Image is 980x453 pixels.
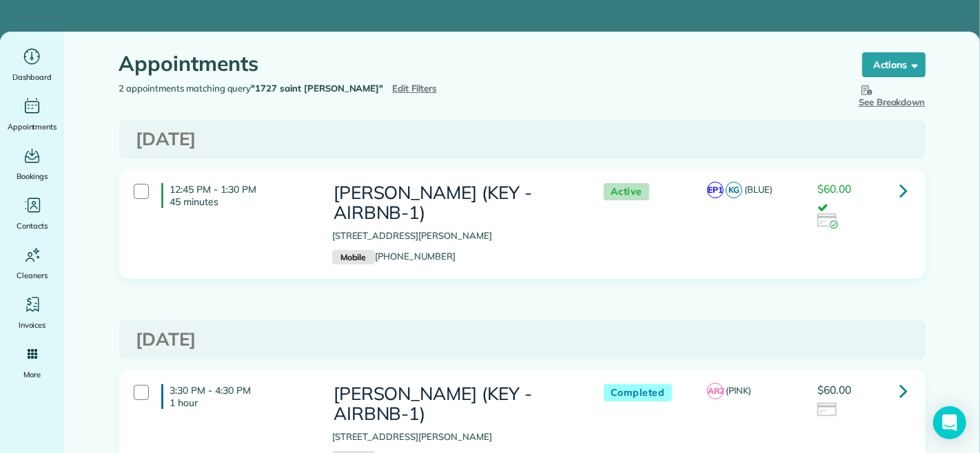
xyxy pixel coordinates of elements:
p: [STREET_ADDRESS][PERSON_NAME] [332,430,576,444]
img: icon_credit_card_neutral-3d9a980bd25ce6dbb0f2033d7200983694762465c175678fcbc2d8f4bc43548e.png [817,403,838,418]
span: See Breakdown [859,82,926,107]
span: Completed [604,384,672,401]
a: Dashboard [6,45,59,84]
p: [STREET_ADDRESS][PERSON_NAME] [332,229,576,243]
small: Mobile [332,250,375,265]
h3: [PERSON_NAME] (KEY - AIRBNB-1) [332,183,576,222]
span: Cleaners [17,268,48,282]
h3: [PERSON_NAME] (KEY - AIRBNB-1) [332,384,576,423]
a: Cleaners [6,244,59,282]
div: 2 appointments matching query [109,82,522,96]
h1: Appointments [119,52,836,75]
span: AR2 [707,383,724,399]
p: 1 hour [170,397,312,409]
strong: "1727 saint [PERSON_NAME]" [251,83,383,94]
h4: 3:30 PM - 4:30 PM [161,384,312,409]
span: Active [604,183,649,200]
p: 45 minutes [170,196,312,208]
img: icon_credit_card_success-27c2c4fc500a7f1a58a13ef14842cb958d03041fefb464fd2e53c949a5770e83.png [817,213,838,229]
span: Invoices [19,318,46,332]
span: KG [726,182,742,198]
div: Open Intercom Messenger [933,406,966,439]
button: Actions [862,52,926,77]
span: More [23,368,41,381]
span: Appointments [8,120,57,134]
button: See Breakdown [859,82,926,109]
a: Appointments [6,95,59,134]
h3: [DATE] [136,129,908,149]
span: (PINK) [726,385,751,396]
span: Dashboard [12,70,52,84]
span: (BLUE) [744,184,773,195]
span: Contacts [17,219,48,233]
a: Edit Filters [392,83,437,94]
span: Bookings [17,169,48,183]
a: Bookings [6,145,59,183]
span: $60.00 [817,383,851,397]
a: Contacts [6,194,59,233]
a: Invoices [6,293,59,332]
a: Mobile[PHONE_NUMBER] [332,251,456,262]
span: $60.00 [817,182,851,196]
span: EP1 [707,182,724,198]
h4: 12:45 PM - 1:30 PM [161,183,312,208]
h3: [DATE] [136,330,908,350]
